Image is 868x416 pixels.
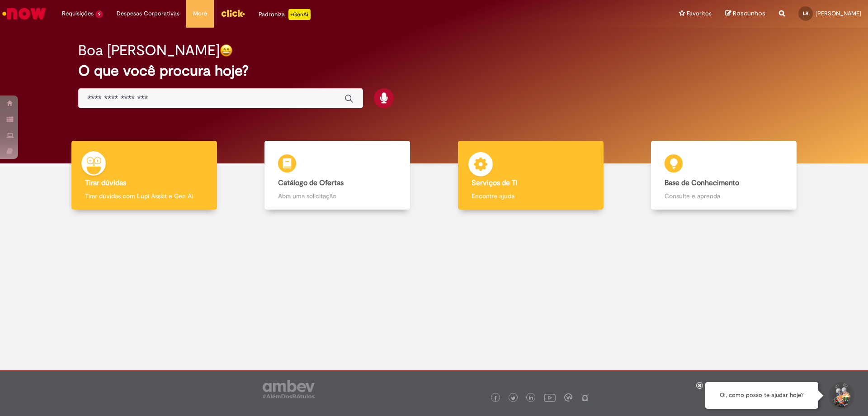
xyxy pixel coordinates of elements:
a: Base de Conhecimento Consulte e aprenda [627,141,821,210]
b: Serviços de TI [472,178,518,187]
h2: Boa [PERSON_NAME] [78,43,220,58]
img: click_logo_yellow_360x200.png [221,6,245,20]
span: 9 [95,10,103,18]
button: Iniciar Conversa de Suporte [827,382,854,409]
img: logo_footer_twitter.png [511,396,515,401]
span: More [193,9,207,18]
a: Serviços de TI Encontre ajuda [434,141,627,210]
h2: O que você procura hoje? [78,63,790,79]
span: Favoritos [687,9,712,18]
span: Despesas Corporativas [117,9,179,18]
a: Rascunhos [725,10,765,18]
img: logo_footer_linkedin.png [529,396,533,401]
img: logo_footer_ambev_rotulo_gray.png [263,380,315,398]
img: logo_footer_facebook.png [493,396,498,401]
p: Tirar dúvidas com Lupi Assist e Gen Ai [85,191,203,201]
a: Catálogo de Ofertas Abra uma solicitação [241,141,434,210]
p: Encontre ajuda [472,191,590,201]
img: ServiceNow [1,5,47,23]
div: Oi, como posso te ajudar hoje? [705,382,818,409]
img: logo_footer_workplace.png [564,393,572,402]
p: Consulte e aprenda [665,191,783,201]
p: Abra uma solicitação [278,191,396,201]
img: happy-face.png [220,44,233,57]
img: logo_footer_youtube.png [544,392,556,403]
b: Base de Conhecimento [665,178,739,187]
span: LR [803,10,808,16]
a: Tirar dúvidas Tirar dúvidas com Lupi Assist e Gen Ai [47,141,241,210]
p: +GenAi [288,9,311,20]
span: [PERSON_NAME] [816,10,861,17]
div: Padroniza [259,9,311,20]
span: Rascunhos [733,9,765,18]
b: Tirar dúvidas [85,178,126,187]
span: Requisições [62,9,94,18]
b: Catálogo de Ofertas [278,178,344,187]
img: logo_footer_naosei.png [581,393,589,402]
